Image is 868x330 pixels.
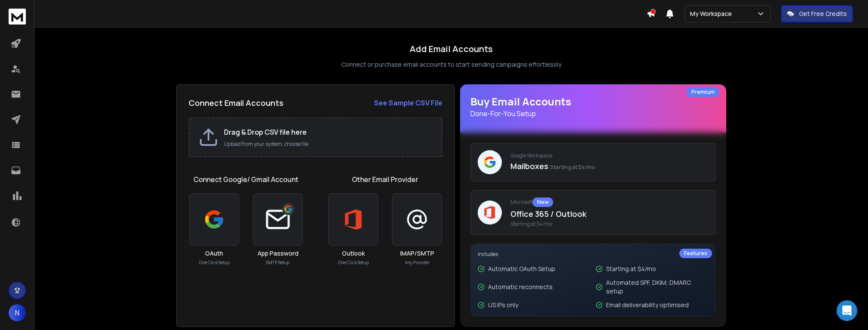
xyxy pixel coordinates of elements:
[510,152,709,159] p: Google Workspace
[679,249,712,258] div: Features
[606,301,689,309] p: Email deliverability optimised
[266,259,289,266] p: SMTP Setup
[258,249,299,258] h3: App Password
[9,304,26,321] button: N
[338,259,369,266] p: One Click Setup
[224,141,433,148] p: Upload from your system, choose file
[352,174,418,185] h1: Other Email Provider
[341,60,561,69] p: Connect or purchase email accounts to start sending campaigns effortlessly
[205,249,223,258] h3: OAuth
[488,265,555,273] p: Automatic OAuth Setup
[510,221,709,228] span: Starting at $4/mo
[510,197,709,207] p: Microsoft
[342,249,365,258] h3: Outlook
[193,174,299,185] h1: Connect Google/ Gmail Account
[405,259,429,266] p: Any Provider
[799,9,847,18] p: Get Free Credits
[400,249,434,258] h3: IMAP/SMTP
[837,300,857,321] div: Open Intercom Messenger
[606,265,656,273] p: Starting at $4/mo
[224,127,433,137] h2: Drag & Drop CSV file here
[374,98,442,108] a: See Sample CSV File
[690,9,735,18] p: My Workspace
[410,43,493,55] h1: Add Email Accounts
[478,251,709,258] p: Includes
[781,5,853,22] button: Get Free Credits
[488,301,518,309] p: US IPs only
[189,97,283,109] h2: Connect Email Accounts
[9,9,26,25] img: logo
[470,108,716,119] p: Done-For-You Setup
[550,163,595,171] span: Starting at $4/mo
[470,95,716,119] h1: Buy Email Accounts
[488,283,553,291] p: Automatic reconnects
[687,87,719,97] div: Premium
[510,208,709,220] p: Office 365 / Outlook
[532,197,553,207] div: New
[606,278,709,296] p: Automated SPF, DKIM, DMARC setup
[199,259,230,266] p: One Click Setup
[510,160,709,172] p: Mailboxes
